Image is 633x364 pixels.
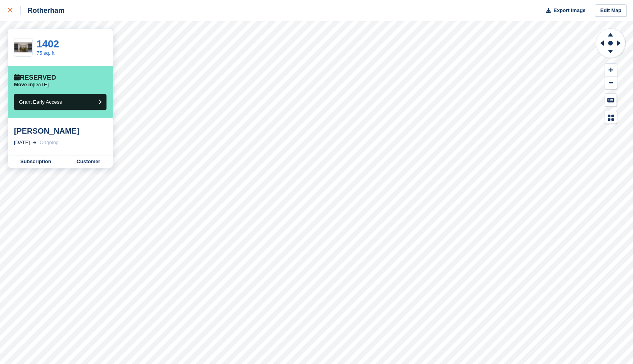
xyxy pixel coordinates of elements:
button: Map Legend [605,111,617,124]
a: 75 sq. ft [37,50,54,56]
button: Keyboard Shortcuts [605,94,617,106]
img: 75%20SQ.FT.jpg [14,42,32,52]
img: arrow-right-light-icn-cde0832a797a2874e46488d9cf13f60e5c3a73dbe684e267c42b8395dfbc2abf.svg [33,141,37,144]
button: Zoom In [605,64,617,77]
span: Move in [14,82,33,87]
a: Subscription [8,155,64,168]
p: [DATE] [14,82,49,88]
span: Grant Early Access [19,99,62,105]
div: Ongoing [40,139,59,146]
a: Customer [64,155,113,168]
div: [PERSON_NAME] [14,126,106,136]
span: Export Image [553,7,585,14]
div: Rotherham [21,6,65,15]
a: 1402 [37,38,59,50]
div: [DATE] [14,139,30,146]
button: Export Image [541,4,586,17]
a: Edit Map [595,4,627,17]
button: Grant Early Access [14,94,106,110]
button: Zoom Out [605,77,617,89]
div: Reserved [14,74,56,82]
